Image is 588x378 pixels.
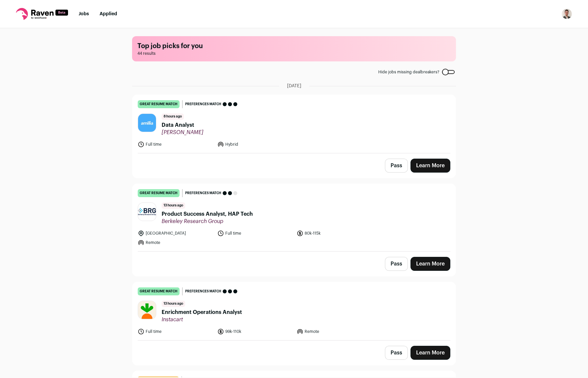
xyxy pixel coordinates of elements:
[138,301,156,319] img: 4a0ef7a5ce91eb0a5d3daf8ac1360e3790377c484ffbcb76f81e46d8067247c0.jpg
[162,121,203,129] span: Data Analyst
[297,328,372,335] li: Remote
[138,230,213,237] li: [GEOGRAPHIC_DATA]
[138,328,213,335] li: Full time
[138,114,156,132] img: 41de2ac41d42b08ff653772870d67356d6de36419f78f6b4c6b7e55f897ab0eb.jpg
[132,184,456,251] a: great resume match Preferences match 13 hours ago Product Success Analyst, HAP Tech Berkeley Rese...
[185,288,221,295] span: Preferences match
[138,239,213,246] li: Remote
[138,100,180,108] div: great resume match
[137,51,451,56] span: 44 results
[378,69,439,75] span: Hide jobs missing dealbreakers?
[561,9,572,19] img: 10186782-medium_jpg
[162,316,242,323] span: Instacart
[385,159,408,173] button: Pass
[561,9,572,19] button: Open dropdown
[138,287,180,295] div: great resume match
[132,95,456,153] a: great resume match Preferences match 8 hours ago Data Analyst [PERSON_NAME] Full time Hybrid
[138,141,213,148] li: Full time
[162,218,253,225] span: Berkeley Research Group
[217,230,293,237] li: Full time
[162,308,242,316] span: Enrichment Operations Analyst
[297,230,372,237] li: 80k-115k
[132,282,456,340] a: great resume match Preferences match 13 hours ago Enrichment Operations Analyst Instacart Full ti...
[162,210,253,218] span: Product Success Analyst, HAP Tech
[137,41,451,51] h1: Top job picks for you
[410,346,450,360] a: Learn More
[162,202,185,209] span: 13 hours ago
[162,113,184,120] span: 8 hours ago
[138,189,180,197] div: great resume match
[410,159,450,173] a: Learn More
[162,129,203,136] span: [PERSON_NAME]
[162,301,185,307] span: 13 hours ago
[100,12,117,16] a: Applied
[185,190,221,196] span: Preferences match
[217,141,293,148] li: Hybrid
[410,257,450,271] a: Learn More
[287,83,301,89] span: [DATE]
[385,257,408,271] button: Pass
[79,12,89,16] a: Jobs
[185,101,221,108] span: Preferences match
[138,208,156,215] img: cce4ad53253aa715e16ca8383ea65553e94347b48515774f9484b2a5d11b5e7e.jpg
[217,328,293,335] li: 99k-110k
[385,346,408,360] button: Pass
